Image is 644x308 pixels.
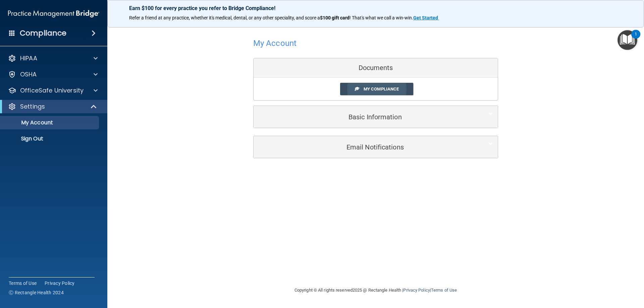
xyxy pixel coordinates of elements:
a: OSHA [8,70,98,78]
p: HIPAA [20,54,37,62]
a: Get Started [413,15,439,20]
a: OfficeSafe University [8,86,98,95]
a: Privacy Policy [45,280,75,287]
button: Open Resource Center, 1 new notification [618,30,637,50]
a: Terms of Use [9,280,37,287]
div: 1 [635,34,637,43]
a: Settings [8,103,97,111]
strong: Get Started [413,15,438,20]
p: Earn $100 for every practice you refer to Bridge Compliance! [129,5,622,11]
span: ! That's what we call a win-win. [350,15,413,20]
a: Basic Information [259,109,493,124]
img: PMB logo [8,7,99,20]
p: Sign Out [4,135,96,142]
h4: Compliance [20,28,66,38]
p: OSHA [20,70,37,78]
a: Terms of Use [431,288,457,293]
strong: $100 gift card [320,15,350,20]
span: Refer a friend at any practice, whether it's medical, dental, or any other speciality, and score a [129,15,320,20]
p: OfficeSafe University [20,86,84,95]
div: Documents [254,58,498,78]
h5: Basic Information [259,113,472,121]
a: HIPAA [8,54,98,62]
h5: Email Notifications [259,143,472,151]
div: Copyright © All rights reserved 2025 @ Rectangle Health | | [253,280,498,301]
p: My Account [4,119,96,126]
span: Ⓒ Rectangle Health 2024 [9,289,64,296]
span: My Compliance [364,86,399,91]
p: Settings [20,103,45,111]
h4: My Account [253,39,297,48]
a: Email Notifications [259,139,493,155]
a: Privacy Policy [403,288,430,293]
